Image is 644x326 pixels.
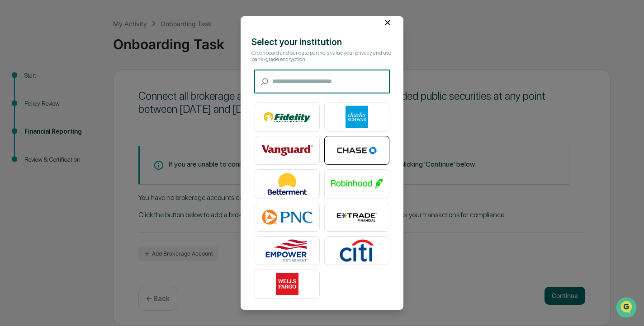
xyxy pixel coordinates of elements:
img: Charles Schwab [331,106,383,129]
img: 1746055101610-c473b297-6a78-478c-a979-82029cc54cd1 [9,69,25,85]
div: We're available if you need us! [31,78,114,85]
iframe: Open customer support [615,296,639,321]
a: 🖐️Preclearance [5,110,62,126]
div: 🖐️ [9,115,16,122]
img: E*TRADE [331,206,383,229]
img: Vanguard [261,140,313,162]
a: 🗄️Attestations [62,110,116,126]
div: Start new chat [31,69,148,78]
span: Pylon [90,153,109,160]
div: Greenboard and our data partners value your privacy and use bank-grade encryption [251,50,393,62]
span: Attestations [75,114,112,123]
a: Powered byPylon [64,153,109,160]
img: Citibank [331,240,383,262]
div: 🔎 [9,132,16,139]
img: Fidelity Investments [261,106,313,129]
p: How can we help? [9,19,165,33]
img: Empower Retirement [261,240,313,262]
span: Preclearance [18,114,58,123]
span: Data Lookup [18,131,57,140]
img: Chase [331,140,383,162]
div: Select your institution [251,37,393,47]
div: 🗄️ [66,115,73,122]
a: 🔎Data Lookup [5,127,61,144]
img: Robinhood [331,173,383,196]
img: PNC [261,206,313,229]
button: Start new chat [154,72,165,83]
img: Betterment [261,173,313,196]
img: Wells Fargo [261,273,313,296]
